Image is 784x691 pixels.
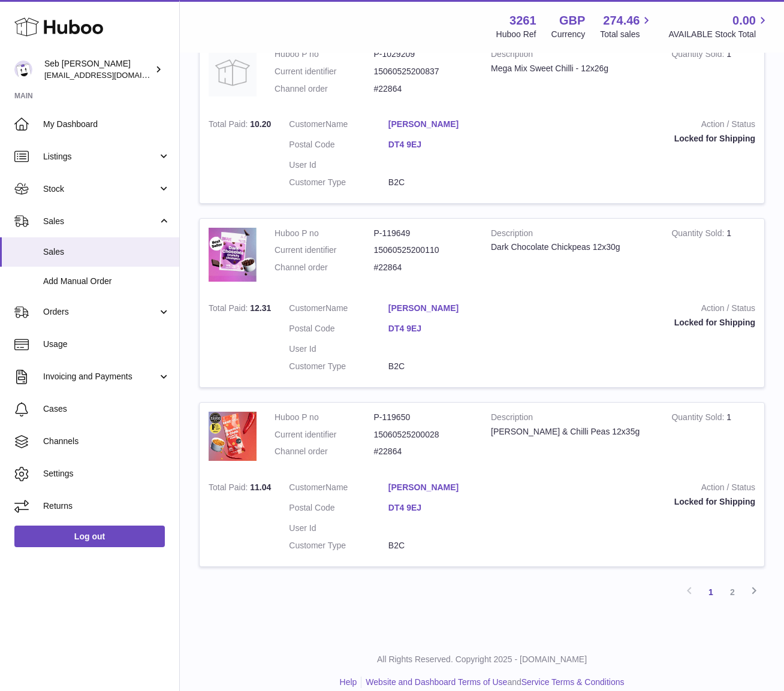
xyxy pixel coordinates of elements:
span: Total sales [600,29,653,40]
span: AVAILABLE Stock Total [668,29,770,40]
dt: Customer Type [289,540,388,551]
span: My Dashboard [43,119,170,130]
dd: B2C [388,361,488,372]
strong: Quantity Sold [671,49,726,62]
dt: User Id [289,343,388,355]
td: 1 [662,219,764,294]
dt: Name [289,303,388,317]
strong: Total Paid [209,303,250,316]
dt: Current identifier [275,245,374,256]
img: no-photo.jpg [209,49,257,96]
div: [PERSON_NAME] & Chilli Peas 12x35g [491,426,653,437]
strong: Total Paid [209,482,250,495]
strong: GBP [559,13,585,29]
div: Huboo Ref [496,29,536,40]
a: Website and Dashboard Terms of Use [366,677,507,687]
div: Locked for Shipping [505,317,755,328]
span: [EMAIL_ADDRESS][DOMAIN_NAME] [44,70,176,80]
span: Channels [43,436,170,447]
strong: Action / Status [505,303,755,317]
dd: #22864 [374,446,474,457]
dd: P-119649 [374,228,474,239]
span: Orders [43,306,158,318]
strong: 3261 [509,13,536,29]
dt: Huboo P no [275,49,374,60]
dt: Channel order [275,262,374,273]
dd: B2C [388,177,488,188]
a: 0.00 AVAILABLE Stock Total [668,13,770,40]
dd: 15060525200028 [374,429,474,440]
dd: #22864 [374,262,474,273]
dt: Customer Type [289,177,388,188]
span: Settings [43,468,170,479]
img: ecom@bravefoods.co.uk [14,61,32,79]
dt: Current identifier [275,66,374,77]
a: DT4 9EJ [388,323,488,334]
td: 1 [662,40,764,110]
span: Customer [289,119,325,129]
dt: Postal Code [289,323,388,337]
dt: User Id [289,159,388,171]
span: Customer [289,303,325,313]
td: 1 [662,403,764,473]
li: and [361,677,624,688]
dd: P-1029209 [374,49,474,60]
div: Locked for Shipping [505,133,755,144]
strong: Total Paid [209,119,250,132]
strong: Description [491,412,653,426]
img: 32611658329650.jpg [209,412,257,461]
a: Log out [14,526,165,547]
div: Seb [PERSON_NAME] [44,58,152,81]
dd: #22864 [374,83,474,95]
div: Locked for Shipping [505,496,755,508]
strong: Action / Status [505,482,755,496]
span: Usage [43,339,170,350]
a: 274.46 Total sales [600,13,653,40]
div: Dark Chocolate Chickpeas 12x30g [491,242,653,253]
dt: User Id [289,523,388,534]
strong: Quantity Sold [671,412,726,425]
span: Cases [43,403,170,415]
a: DT4 9EJ [388,139,488,150]
strong: Description [491,228,653,242]
span: Sales [43,246,170,258]
dt: Name [289,482,388,496]
a: DT4 9EJ [388,502,488,514]
span: 11.04 [250,482,271,492]
div: Mega Mix Sweet Chilli - 12x26g [491,63,653,74]
dd: 15060525200110 [374,245,474,256]
strong: Quantity Sold [671,228,726,241]
span: 10.20 [250,119,271,129]
span: Add Manual Order [43,276,170,287]
span: 0.00 [732,13,756,29]
strong: Action / Status [505,119,755,133]
a: Help [340,677,357,687]
dd: B2C [388,540,488,551]
dt: Huboo P no [275,228,374,239]
span: Stock [43,183,158,195]
span: Returns [43,500,170,512]
dt: Name [289,119,388,133]
div: Currency [551,29,586,40]
dd: P-119650 [374,412,474,423]
img: 32611658329237.jpg [209,228,257,282]
span: Sales [43,216,158,227]
span: 12.31 [250,303,271,313]
dt: Channel order [275,446,374,457]
a: [PERSON_NAME] [388,303,488,314]
dt: Channel order [275,83,374,95]
a: Service Terms & Conditions [521,677,625,687]
span: Invoicing and Payments [43,371,158,382]
a: [PERSON_NAME] [388,482,488,493]
span: Listings [43,151,158,162]
dd: 15060525200837 [374,66,474,77]
strong: Description [491,49,653,63]
a: 2 [722,581,743,603]
dt: Postal Code [289,139,388,153]
dt: Huboo P no [275,412,374,423]
span: 274.46 [603,13,640,29]
span: Customer [289,482,325,492]
a: 1 [700,581,722,603]
dt: Postal Code [289,502,388,517]
p: All Rights Reserved. Copyright 2025 - [DOMAIN_NAME] [189,654,774,665]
